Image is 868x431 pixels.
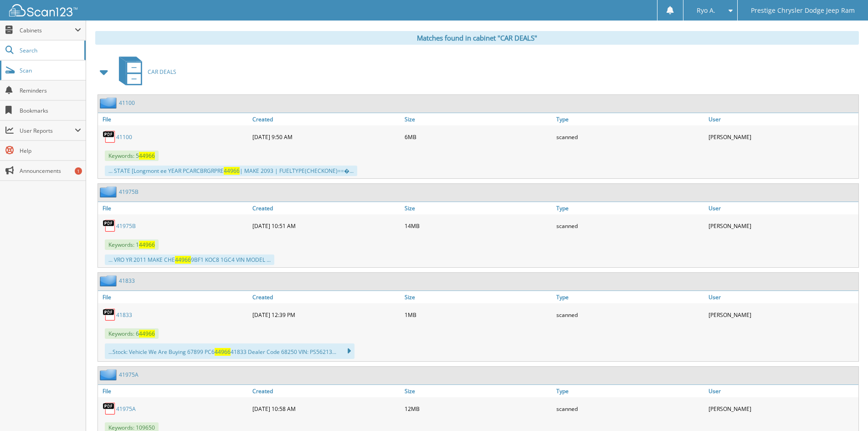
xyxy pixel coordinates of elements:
[402,217,555,235] div: 14MB
[139,330,155,338] span: 44966
[250,202,402,214] a: Created
[105,328,159,339] span: Keywords: 6
[116,133,132,141] a: 41100
[116,222,136,230] a: 41975B
[706,306,858,324] div: [PERSON_NAME]
[20,26,75,34] span: Cabinets
[224,167,240,175] span: 44966
[250,291,402,303] a: Created
[105,239,159,250] span: Keywords: 1
[402,291,555,303] a: Size
[9,4,77,16] img: scan123-logo-white.svg
[105,254,274,265] div: ... VRO YR 2011 MAKE CHE 9BF1 KOC8 1GC4 VIN MODEL ...
[103,219,116,233] img: PDF.png
[20,167,81,175] span: Announcements
[706,291,858,303] a: User
[554,113,706,125] a: Type
[20,47,80,54] span: Search
[98,385,250,397] a: File
[554,202,706,214] a: Type
[175,256,191,264] span: 44966
[103,130,116,144] img: PDF.png
[105,151,159,161] span: Keywords: 5
[75,167,82,175] div: 1
[554,385,706,397] a: Type
[98,113,250,125] a: File
[20,147,81,155] span: Help
[215,348,231,356] span: 44966
[100,275,119,286] img: folder2.png
[554,291,706,303] a: Type
[697,8,715,13] span: Ryo A.
[139,152,155,160] span: 44966
[100,186,119,197] img: folder2.png
[250,128,402,146] div: [DATE] 9:50 AM
[250,385,402,397] a: Created
[20,67,81,74] span: Scan
[822,387,868,431] iframe: Chat Widget
[706,400,858,418] div: [PERSON_NAME]
[148,68,176,76] span: CAR DEALS
[250,113,402,125] a: Created
[119,277,135,285] a: 41833
[119,371,139,379] a: 41975A
[751,8,855,13] span: Prestige Chrysler Dodge Jeep Ram
[20,127,75,135] span: User Reports
[402,113,555,125] a: Size
[103,308,116,322] img: PDF.png
[119,188,139,196] a: 41975B
[554,217,706,235] div: scanned
[706,128,858,146] div: [PERSON_NAME]
[250,400,402,418] div: [DATE] 10:58 AM
[250,306,402,324] div: [DATE] 12:39 PM
[95,31,859,45] div: Matches found in cabinet "CAR DEALS"
[402,385,555,397] a: Size
[402,306,555,324] div: 1MB
[20,107,81,114] span: Bookmarks
[105,343,354,359] div: ...Stock: Vehicle We Are Buying 67899 PC6 41833 Dealer Code 68250 VIN: PS56213...
[100,369,119,380] img: folder2.png
[98,291,250,303] a: File
[119,99,135,107] a: 41100
[554,128,706,146] div: scanned
[706,113,858,125] a: User
[554,306,706,324] div: scanned
[113,54,176,90] a: CAR DEALS
[706,217,858,235] div: [PERSON_NAME]
[98,202,250,214] a: File
[402,400,555,418] div: 12MB
[402,128,555,146] div: 6MB
[100,97,119,109] img: folder2.png
[20,87,81,94] span: Reminders
[116,311,132,319] a: 41833
[706,202,858,214] a: User
[116,405,136,413] a: 41975A
[706,385,858,397] a: User
[250,217,402,235] div: [DATE] 10:51 AM
[402,202,555,214] a: Size
[554,400,706,418] div: scanned
[105,166,357,176] div: ... STATE [Longmont ee YEAR PCARCBRGRPRE | MAKE 2093 | FUELTYPE(CHECKONE)==�...
[139,241,155,249] span: 44966
[103,402,116,415] img: PDF.png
